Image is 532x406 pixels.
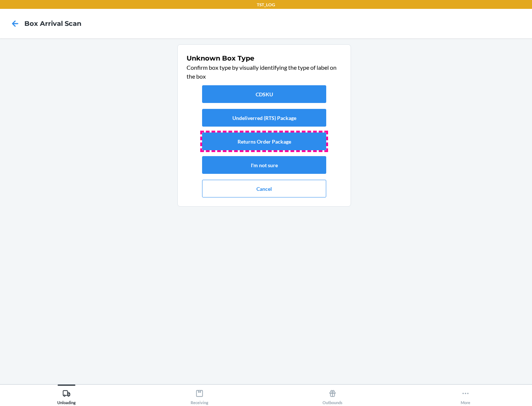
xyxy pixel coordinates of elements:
[187,54,342,63] h1: Unknown Box Type
[202,133,326,150] button: Returns Order Package
[257,1,275,8] p: TST_LOG
[133,385,266,405] button: Receiving
[266,385,399,405] button: Outbounds
[323,386,342,405] div: Outbounds
[461,386,470,405] div: More
[191,386,208,405] div: Receiving
[399,385,532,405] button: More
[202,180,326,197] button: Cancel
[187,63,342,81] p: Confirm box type by visually identifying the type of label on the box
[202,85,326,103] button: CDSKU
[24,19,81,28] h4: Box Arrival Scan
[202,109,326,127] button: Undeliverred (RTS) Package
[57,386,76,405] div: Unloading
[202,156,326,174] button: I'm not sure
